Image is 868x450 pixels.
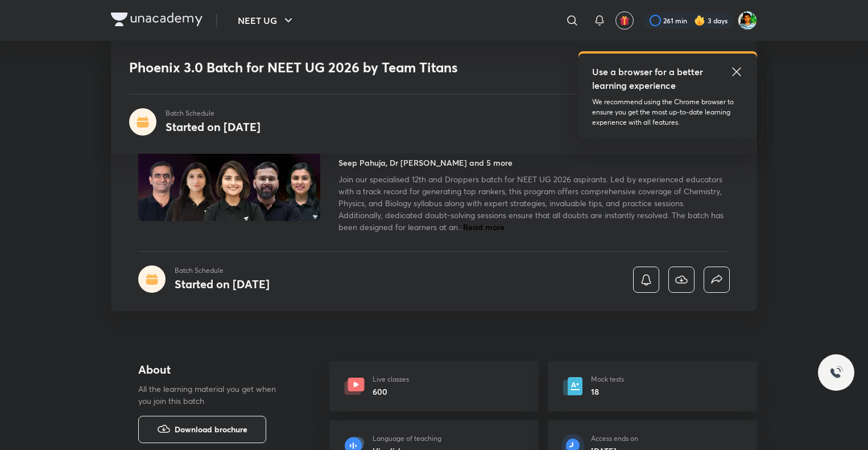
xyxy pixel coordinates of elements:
[615,11,634,30] button: avatar
[231,9,302,32] button: NEET UG
[738,11,757,30] img: Mehul Ghosh
[373,386,409,398] h6: 600
[138,416,266,443] button: Download brochure
[592,65,705,92] h5: Use a browser for a better learning experience
[138,361,293,378] h4: About
[111,13,202,29] a: Company Logo
[175,423,247,436] span: Download brochure
[591,433,638,444] p: Access ends on
[138,383,285,407] p: All the learning material you get when you join this batch
[338,174,724,232] span: Join our specialised 12th and Droppers batch for NEET UG 2026 aspirants. Led by experienced educa...
[175,276,270,292] h4: Started on [DATE]
[373,433,441,444] p: Language of teaching
[166,119,261,134] h4: Started on [DATE]
[338,157,512,169] h4: Seep Pahuja, Dr [PERSON_NAME] and 5 more
[166,108,261,118] p: Batch Schedule
[591,374,624,384] p: Mock tests
[829,366,843,379] img: ttu
[591,386,624,398] h6: 18
[129,59,574,76] h1: Phoenix 3.0 Batch for NEET UG 2026 by Team Titans
[463,222,505,232] span: Read more
[694,15,705,26] img: streak
[137,117,322,222] img: Thumbnail
[175,265,270,276] p: Batch Schedule
[592,97,743,128] p: We recommend using the Chrome browser to ensure you get the most up-to-date learning experience w...
[619,15,630,26] img: avatar
[373,374,409,384] p: Live classes
[111,13,202,26] img: Company Logo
